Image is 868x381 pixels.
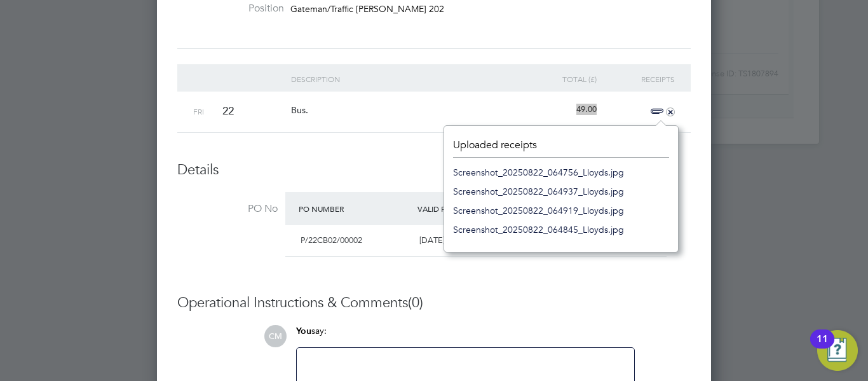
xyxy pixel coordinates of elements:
[408,294,423,311] span: (0)
[522,64,600,94] div: Total (£)
[290,3,449,15] span: Gateman/Traffic [PERSON_NAME] 2025
[177,294,691,312] h3: Operational Instructions & Comments
[264,325,287,347] span: CM
[453,163,624,182] a: Screenshot_20250822_064756_Lloyds.jpg
[453,139,669,158] header: Uploaded receipts
[214,2,284,15] label: Position
[576,104,597,114] span: 49.00
[301,235,362,246] span: P/22CB02/00002
[600,64,678,94] div: Receipts
[296,325,635,347] div: say:
[419,235,445,246] span: [DATE]
[177,161,691,179] h3: Details
[291,104,308,116] span: Bus.
[453,220,624,239] a: Screenshot_20250822_064845_Lloyds.jpg
[414,197,489,220] div: Valid From
[453,201,624,220] a: Screenshot_20250822_064919_Lloyds.jpg
[222,104,234,118] span: 22
[453,182,624,201] a: Screenshot_20250822_064937_Lloyds.jpg
[664,106,677,118] i: +
[295,197,414,220] div: PO Number
[817,330,858,371] button: Open Resource Center, 11 new notifications
[177,202,278,216] label: PO No
[296,326,311,336] span: You
[288,64,522,94] div: Description
[193,106,204,116] span: Fri
[817,339,828,356] div: 11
